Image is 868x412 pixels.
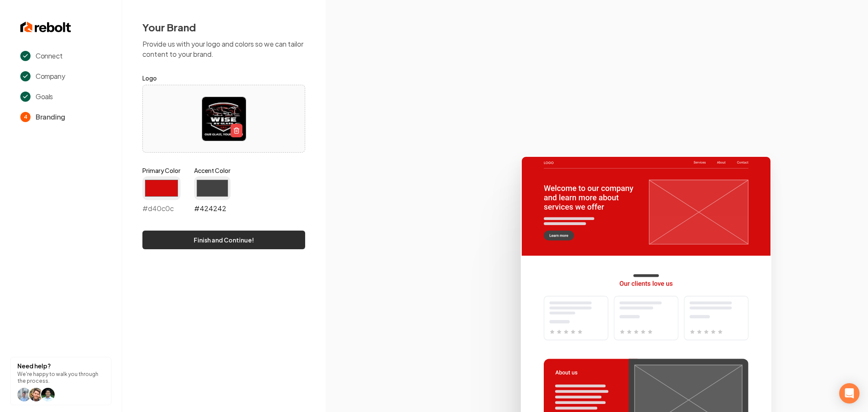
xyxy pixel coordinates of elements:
strong: Need help? [17,362,51,370]
span: 4 [20,112,31,122]
label: Logo [142,73,305,83]
p: Provide us with your logo and colors so we can tailor content to your brand. [142,39,305,59]
label: Primary Color [142,166,181,175]
button: Finish and Continue! [142,231,305,249]
img: image [202,97,246,141]
h2: Your Brand [142,20,305,34]
span: Connect [36,51,62,61]
span: Company [36,71,65,81]
div: Open Intercom Messenger [839,383,860,404]
img: help icon Will [29,388,43,401]
img: help icon arwin [41,388,55,401]
img: Rebolt Logo [20,20,71,34]
p: We're happy to walk you through the process. [17,371,104,384]
button: Need help?We're happy to walk you through the process.help icon Willhelp icon Willhelp icon arwin [10,357,111,405]
div: #424242 [194,176,231,214]
label: Accent Color [194,166,231,175]
span: Goals [36,92,53,102]
span: Branding [36,112,65,122]
div: #d40c0c [142,176,181,214]
img: help icon Will [17,388,31,401]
